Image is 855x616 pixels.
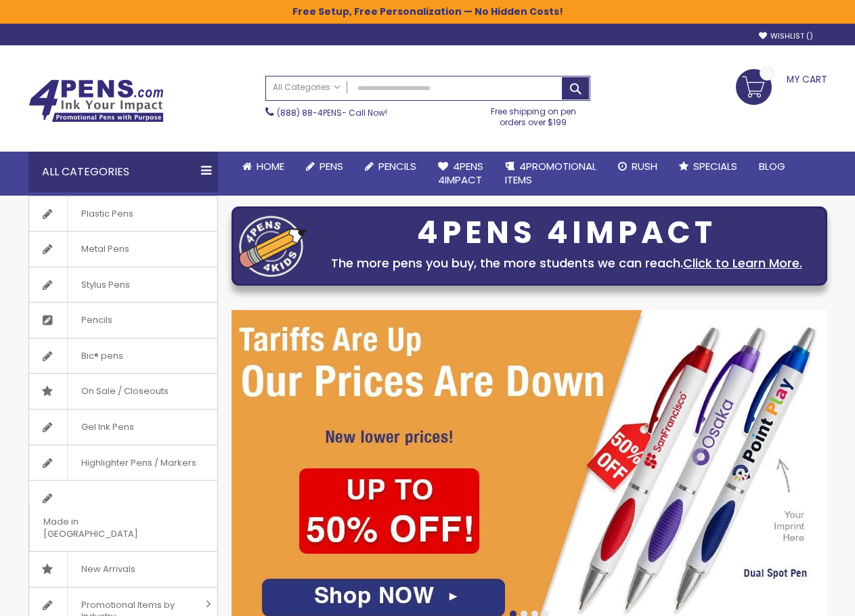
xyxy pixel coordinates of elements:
[505,159,596,187] span: 4PROMOTIONAL ITEMS
[67,267,144,303] span: Stylus Pens
[232,152,295,181] a: Home
[759,31,813,41] a: Wishlist
[28,152,218,192] div: All Categories
[313,219,820,247] div: 4PENS 4IMPACT
[67,410,148,445] span: Gel Ink Pens
[295,152,354,181] a: Pens
[28,79,164,123] img: 4Pens Custom Pens and Promotional Products
[29,445,217,481] a: Highlighter Pens / Markers
[607,152,668,181] a: Rush
[438,159,483,187] span: 4Pens 4impact
[320,159,343,173] span: Pens
[67,552,149,587] span: New Arrivals
[378,159,416,173] span: Pencils
[67,303,126,338] span: Pencils
[29,303,217,338] a: Pencils
[29,232,217,267] a: Metal Pens
[29,196,217,232] a: Plastic Pens
[277,107,342,118] a: (888) 88-4PENS
[759,159,785,173] span: Blog
[29,338,217,374] a: Bic® pens
[683,255,802,271] a: Click to Learn More.
[748,152,796,181] a: Blog
[313,254,820,273] div: The more pens you buy, the more students we can reach.
[67,196,147,232] span: Plastic Pens
[354,152,427,181] a: Pencils
[67,338,137,374] span: Bic® pens
[29,504,183,551] span: Made in [GEOGRAPHIC_DATA]
[693,159,737,173] span: Specials
[668,152,748,181] a: Specials
[29,552,217,587] a: New Arrivals
[257,159,284,173] span: Home
[29,481,217,551] a: Made in [GEOGRAPHIC_DATA]
[277,107,387,118] span: - Call Now!
[29,267,217,303] a: Stylus Pens
[29,410,217,445] a: Gel Ink Pens
[477,101,590,128] div: Free shipping on pen orders over $199
[494,152,607,196] a: 4PROMOTIONALITEMS
[67,232,143,267] span: Metal Pens
[427,152,494,196] a: 4Pens4impact
[239,215,307,277] img: four_pen_logo.png
[632,159,657,173] span: Rush
[67,374,182,409] span: On Sale / Closeouts
[266,76,347,99] a: All Categories
[29,374,217,409] a: On Sale / Closeouts
[273,82,341,93] span: All Categories
[67,445,210,481] span: Highlighter Pens / Markers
